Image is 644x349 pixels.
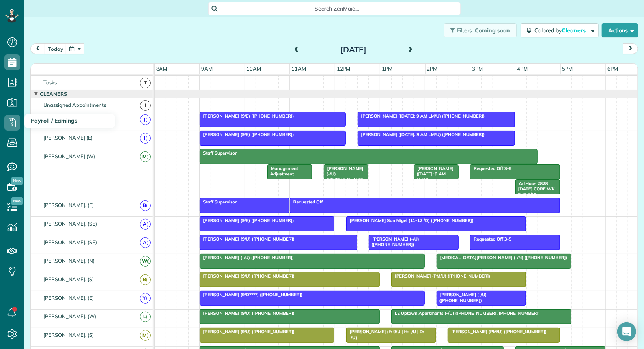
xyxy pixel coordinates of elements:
span: Cleaners [562,27,587,34]
span: ArtHaus 2828 [DATE] CORE WK 2 (9-3/U) ([PHONE_NUMBER], [PHONE_NUMBER], [PHONE_NUMBER]) [515,181,556,231]
button: today [45,43,67,54]
span: [MEDICAL_DATA][PERSON_NAME] (-/N) ([PHONE_NUMBER]) [436,255,568,260]
span: [PERSON_NAME] (-/U) ([PHONE_NUMBER]) [368,236,419,247]
span: [PERSON_NAME] (E) [42,134,94,141]
span: [PERSON_NAME]. (W) [42,313,98,319]
span: Colored by [534,27,588,34]
span: [PERSON_NAME]. (N) [42,258,96,264]
span: M( [140,151,151,162]
span: Requested Off [289,199,323,205]
span: L2 Uptown Apartments (-/U) ([PHONE_NUMBER], [PHONE_NUMBER]) [391,310,540,316]
span: 4pm [515,65,529,72]
span: Requested Off 3-5 [470,236,512,242]
span: L( [140,312,151,322]
span: [PERSON_NAME] (PM/U) ([PHONE_NUMBER]) [391,273,491,279]
button: prev [30,43,45,54]
span: 8am [155,65,169,72]
span: 6pm [606,65,620,72]
span: New [11,177,23,185]
span: [PERSON_NAME] (9/U) ([PHONE_NUMBER]) [199,273,295,279]
span: T [140,78,151,88]
span: [PERSON_NAME] (-/U) ([PHONE_NUMBER]) [436,292,487,303]
span: 5pm [561,65,575,72]
span: Requested Off 3-5 [470,166,512,171]
span: [PERSON_NAME] San Migel (11-12 /D) ([PHONE_NUMBER]) [346,218,474,223]
span: B( [140,274,151,285]
span: [PERSON_NAME] (-/U) ([PHONE_NUMBER]) [323,166,364,188]
span: W( [140,256,151,267]
div: Open Intercom Messenger [617,322,636,341]
span: New [11,197,23,205]
span: [PERSON_NAME] (W) [42,153,97,159]
span: Filters: [457,27,474,34]
span: Staff Supervisor [199,150,237,156]
span: Y( [140,293,151,304]
span: J( [140,133,151,144]
span: Unassigned Appointments [42,102,108,108]
span: [PERSON_NAME] (9/E) ([PHONE_NUMBER]) [199,113,294,119]
span: A( [140,237,151,248]
span: [PERSON_NAME]. (E) [42,202,95,208]
span: 2pm [426,65,439,72]
span: [PERSON_NAME] (9/E) ([PHONE_NUMBER]) [199,132,294,137]
span: [PERSON_NAME] (PM/U) ([PHONE_NUMBER]) [447,329,547,334]
span: 9am [200,65,214,72]
span: 10am [245,65,263,72]
span: [PERSON_NAME] (9/D****) ([PHONE_NUMBER]) [199,292,303,297]
span: [PERSON_NAME]. (SE) [42,239,99,245]
span: M( [140,330,151,341]
span: 11am [290,65,308,72]
span: [PERSON_NAME]. (SE) [42,220,99,227]
span: [PERSON_NAME] (9/U) ([PHONE_NUMBER]) [199,310,295,316]
span: Payroll / Earnings [31,117,77,124]
span: A( [140,219,151,230]
span: [PERSON_NAME] (F: 9/U | H: -/U | D: -/U) [346,329,424,340]
span: Coming soon [475,27,510,34]
span: ! [140,100,151,111]
button: next [623,43,638,54]
span: 12pm [335,65,352,72]
span: [PERSON_NAME] (9/E) ([PHONE_NUMBER]) [199,218,294,223]
span: [PERSON_NAME] ([DATE]: 9 AM LM/U) ([PHONE_NUMBER]) [414,166,454,194]
span: [PERSON_NAME]. (S) [42,332,95,338]
span: Staff Supervisor [199,199,237,205]
span: 1pm [380,65,394,72]
span: Management Adjustment [267,166,298,177]
span: [PERSON_NAME] ([DATE]: 9 AM LM/U) ([PHONE_NUMBER]) [357,113,485,119]
span: [PERSON_NAME] ([DATE]: 9 AM LM/U) ([PHONE_NUMBER]) [357,132,485,137]
button: Colored byCleaners [521,23,599,37]
button: Actions [602,23,638,37]
span: [PERSON_NAME]. (E) [42,295,95,301]
span: 3pm [470,65,484,72]
span: Tasks [42,79,58,86]
span: [PERSON_NAME]. (S) [42,276,95,282]
span: Cleaners [38,91,69,97]
span: B( [140,200,151,211]
span: [PERSON_NAME] (-/U) ([PHONE_NUMBER]) [199,255,294,260]
span: [PERSON_NAME] (9/U) ([PHONE_NUMBER]) [199,329,295,334]
span: [PERSON_NAME] (9/U) ([PHONE_NUMBER]) [199,236,295,242]
h2: [DATE] [304,45,403,54]
span: J( [140,114,151,125]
